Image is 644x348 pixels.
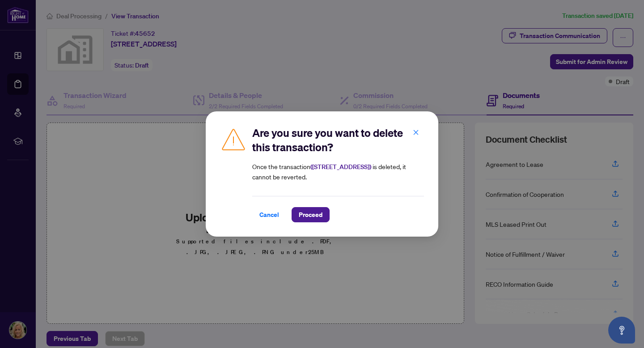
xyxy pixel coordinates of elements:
button: Open asap [608,317,635,344]
button: Proceed [292,207,330,222]
span: Cancel [259,208,279,222]
h2: Are you sure you want to delete this transaction? [252,126,424,154]
article: Once the transaction is deleted, it cannot be reverted. [252,161,424,182]
span: Proceed [299,208,322,222]
strong: ( [STREET_ADDRESS] ) [310,163,371,171]
button: Cancel [252,207,286,222]
span: close [413,129,419,136]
